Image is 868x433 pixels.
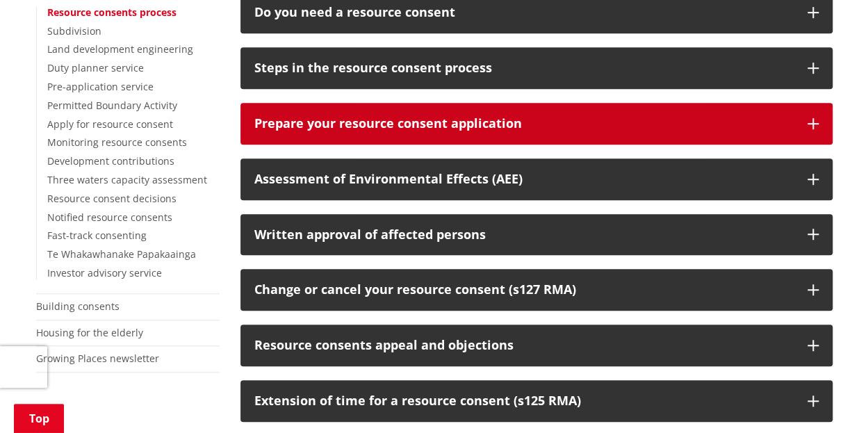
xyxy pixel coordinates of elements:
a: Land development engineering [47,42,193,56]
button: Prepare your resource consent application [240,103,833,145]
div: Written approval of affected persons [254,228,794,242]
a: Apply for resource consent [47,117,173,131]
div: Assessment of Environmental Effects (AEE) [254,172,794,186]
a: Three waters capacity assessment [47,173,207,186]
a: Fast-track consenting [47,229,147,242]
a: Resource consent decisions [47,192,177,205]
div: Do you need a resource consent [254,6,794,19]
button: Change or cancel your resource consent (s127 RMA) [240,269,833,311]
div: Steps in the resource consent process [254,61,794,75]
a: Subdivision [47,24,101,38]
a: Top [14,404,64,433]
a: Monitoring resource consents [47,136,187,149]
button: Steps in the resource consent process [240,47,833,89]
button: Written approval of affected persons [240,214,833,256]
button: Resource consents appeal and objections [240,325,833,366]
a: Investor advisory service [47,266,162,279]
a: Housing for the elderly [36,326,143,339]
a: Development contributions [47,154,174,168]
a: Pre-application service [47,80,154,93]
div: Extension of time for a resource consent (s125 RMA) [254,394,794,408]
iframe: Messenger Launcher [804,375,854,425]
button: Extension of time for a resource consent (s125 RMA) [240,380,833,422]
a: Growing Places newsletter [36,352,159,365]
a: Permitted Boundary Activity [47,99,177,112]
a: Building consents [36,300,120,313]
a: Te Whakawhanake Papakaainga [47,247,196,261]
div: Resource consents appeal and objections [254,338,794,352]
a: Resource consents process [47,6,177,19]
div: Change or cancel your resource consent (s127 RMA) [254,283,794,297]
button: Assessment of Environmental Effects (AEE) [240,158,833,200]
div: Prepare your resource consent application [254,117,794,131]
a: Notified resource consents [47,211,172,224]
a: Duty planner service [47,61,144,74]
